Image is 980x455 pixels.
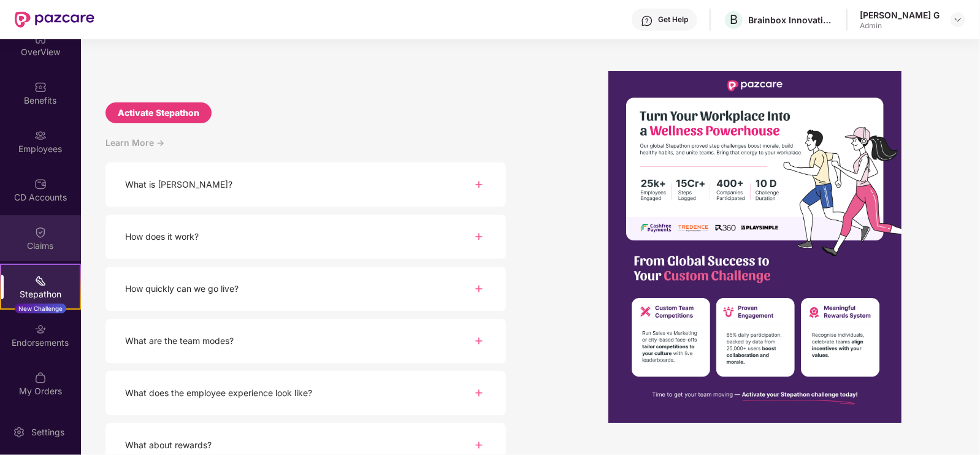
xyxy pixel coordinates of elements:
[34,81,47,93] img: svg+xml;base64,PHN2ZyBpZD0iQmVuZWZpdHMiIHhtbG5zPSJodHRwOi8vd3d3LnczLm9yZy8yMDAwL3N2ZyIgd2lkdGg9Ij...
[472,334,486,348] img: svg+xml;base64,PHN2ZyBpZD0iUGx1cy0zMngzMiIgeG1sbnM9Imh0dHA6Ly93d3cudzMub3JnLzIwMDAvc3ZnIiB3aWR0aD...
[125,230,199,243] div: How does it work?
[105,136,506,162] div: Learn More ->
[730,12,738,27] span: B
[34,323,47,335] img: svg+xml;base64,PHN2ZyBpZD0iRW5kb3JzZW1lbnRzIiB4bWxucz0iaHR0cDovL3d3dy53My5vcmcvMjAwMC9zdmciIHdpZH...
[15,12,94,28] img: New Pazcare Logo
[125,282,239,296] div: How quickly can we go live?
[472,281,486,296] img: svg+xml;base64,PHN2ZyBpZD0iUGx1cy0zMngzMiIgeG1sbnM9Imh0dHA6Ly93d3cudzMub3JnLzIwMDAvc3ZnIiB3aWR0aD...
[34,129,47,142] img: svg+xml;base64,PHN2ZyBpZD0iRW1wbG95ZWVzIiB4bWxucz0iaHR0cDovL3d3dy53My5vcmcvMjAwMC9zdmciIHdpZHRoPS...
[125,438,212,452] div: What about rewards?
[472,386,486,400] img: svg+xml;base64,PHN2ZyBpZD0iUGx1cy0zMngzMiIgeG1sbnM9Imh0dHA6Ly93d3cudzMub3JnLzIwMDAvc3ZnIiB3aWR0aD...
[125,178,232,191] div: What is [PERSON_NAME]?
[34,372,47,384] img: svg+xml;base64,PHN2ZyBpZD0iTXlfT3JkZXJzIiBkYXRhLW5hbWU9Ik15IE9yZGVycyIgeG1sbnM9Imh0dHA6Ly93d3cudz...
[118,106,199,120] div: Activate Stepathon
[472,438,486,453] img: svg+xml;base64,PHN2ZyBpZD0iUGx1cy0zMngzMiIgeG1sbnM9Imh0dHA6Ly93d3cudzMub3JnLzIwMDAvc3ZnIiB3aWR0aD...
[15,304,66,313] div: New Challenge
[472,177,486,192] img: svg+xml;base64,PHN2ZyBpZD0iUGx1cy0zMngzMiIgeG1sbnM9Imh0dHA6Ly93d3cudzMub3JnLzIwMDAvc3ZnIiB3aWR0aD...
[641,15,653,27] img: svg+xml;base64,PHN2ZyBpZD0iSGVscC0zMngzMiIgeG1sbnM9Imh0dHA6Ly93d3cudzMub3JnLzIwMDAvc3ZnIiB3aWR0aD...
[34,178,47,190] img: svg+xml;base64,PHN2ZyBpZD0iQ0RfQWNjb3VudHMiIGRhdGEtbmFtZT0iQ0QgQWNjb3VudHMiIHhtbG5zPSJodHRwOi8vd3...
[34,275,47,287] img: svg+xml;base64,PHN2ZyB4bWxucz0iaHR0cDovL3d3dy53My5vcmcvMjAwMC9zdmciIHdpZHRoPSIyMSIgaGVpZ2h0PSIyMC...
[125,386,312,400] div: What does the employee experience look like?
[860,9,940,21] div: [PERSON_NAME] G
[28,426,68,438] div: Settings
[34,226,47,239] img: svg+xml;base64,PHN2ZyBpZD0iQ2xhaW0iIHhtbG5zPSJodHRwOi8vd3d3LnczLm9yZy8yMDAwL3N2ZyIgd2lkdGg9IjIwIi...
[472,229,486,244] img: svg+xml;base64,PHN2ZyBpZD0iUGx1cy0zMngzMiIgeG1sbnM9Imh0dHA6Ly93d3cudzMub3JnLzIwMDAvc3ZnIiB3aWR0aD...
[860,21,940,31] div: Admin
[953,15,963,25] img: svg+xml;base64,PHN2ZyBpZD0iRHJvcGRvd24tMzJ4MzIiIHhtbG5zPSJodHRwOi8vd3d3LnczLm9yZy8yMDAwL3N2ZyIgd2...
[748,14,834,26] div: Brainbox Innovation Services Private Limited
[125,334,234,348] div: What are the team modes?
[13,426,25,438] img: svg+xml;base64,PHN2ZyBpZD0iU2V0dGluZy0yMHgyMCIgeG1sbnM9Imh0dHA6Ly93d3cudzMub3JnLzIwMDAvc3ZnIiB3aW...
[1,288,80,300] div: Stepathon
[658,15,688,25] div: Get Help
